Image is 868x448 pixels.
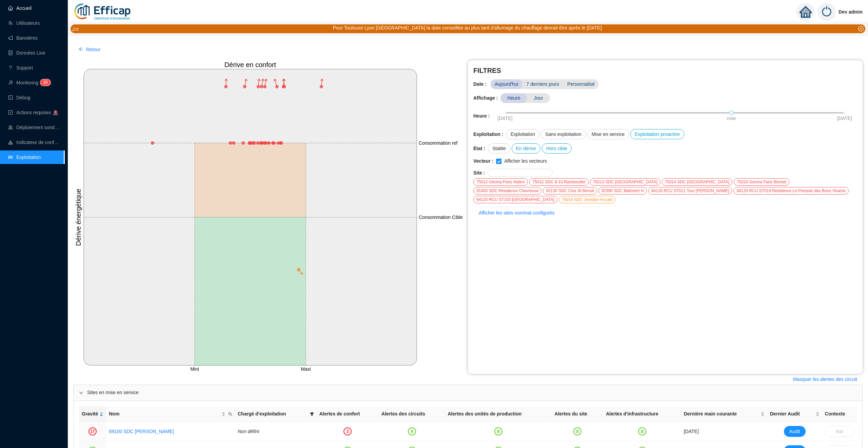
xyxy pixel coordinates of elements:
th: Gravité [79,406,106,422]
span: Vecteur : [473,158,493,165]
div: Exploitation proactive [630,129,684,139]
a: notificationBannières [8,35,38,41]
div: Pour Toulouse Lyon [GEOGRAPHIC_DATA] la date conseillée au plus tard d'allumage du chauffage devr... [333,24,603,32]
span: Dernier Audit [770,410,814,418]
img: power [817,3,836,21]
span: Heure [500,93,527,103]
div: 94120 RCU ST103 [GEOGRAPHIC_DATA] [473,196,557,203]
th: Dernière main courante [681,406,767,422]
span: filter [310,412,314,416]
span: Dernière main courante [684,410,759,418]
span: 3 [43,80,45,85]
span: État : [473,145,485,152]
span: expanded [79,391,83,395]
button: Afficher les sites non/mal configurés [473,207,560,218]
div: 2 [343,427,352,435]
span: home [800,6,812,18]
span: Afficher les sites non/mal configurés [479,209,555,217]
a: slidersExploitation [8,155,41,160]
div: 75014 SDC Jourdan-Arcueil [559,196,615,203]
div: 75012 SDC 8-10 Rambouillet [529,178,588,186]
span: Personnalisé [563,79,599,89]
span: filter [309,409,315,419]
div: Mise en service [587,129,629,139]
tspan: Consommation ref [419,140,457,146]
tspan: Maxi [301,366,311,372]
span: Jour [527,93,550,103]
span: Exploitation : [473,131,504,138]
span: Masquer les alertes des circuit [793,376,857,383]
a: teamUtilisateurs [8,20,40,26]
a: databaseDonnées Live [8,50,45,56]
button: Voir [825,426,854,437]
i: 2 / 3 [72,27,78,32]
span: Gravité [82,410,98,418]
div: Exploitation [506,129,539,139]
span: Date : [473,81,491,88]
span: Affichage : [473,95,498,102]
span: Nom [109,410,220,418]
span: search [228,412,232,416]
div: 94120 RCU ST019 Résidence Le Pressoir des Bons Vivants [733,187,848,195]
tspan: Dérive en confort [224,61,276,68]
span: Audit [789,428,800,435]
th: Dernier Audit [767,406,822,422]
button: Retour [73,44,106,55]
span: Site : [473,169,485,177]
div: Hors cible [542,143,572,154]
div: 75015 Gecina Paris Blomet [734,178,789,186]
a: homeAccueil [8,5,32,11]
div: 75012 Gecina Paris Nation [473,178,528,186]
span: Chargé d'exploitation [238,410,307,418]
span: Voir [835,428,844,435]
th: Contexte [822,406,857,422]
th: Alertes des unités de production [445,406,552,422]
th: Alertes d'infrastructure [603,406,681,422]
a: questionSupport [8,65,33,70]
span: Heure : [473,113,490,120]
td: [DATE] [681,422,767,441]
button: Masquer les alertes des circuit [788,374,863,385]
span: FILTRES [473,66,857,75]
span: Aujourd'hui [491,79,522,89]
span: 7 derniers jours [522,79,564,89]
tspan: Mini [190,366,199,372]
span: now [727,115,736,122]
span: arrow-left [79,47,83,52]
th: Nom [106,406,235,422]
span: Dev admin [839,1,863,23]
div: 94120 RCU ST011 Tour [PERSON_NAME] [648,187,732,195]
a: 69100 SDC [PERSON_NAME] [109,429,174,434]
div: 92390 SDC Bâtiment H [598,187,647,195]
a: monitorMonitoring36 [8,80,48,85]
div: 91400 SDC Résidence Chevreuse [473,187,541,195]
a: clusterDéploiement sondes [8,125,60,130]
span: Sites en mise en service [87,389,857,396]
a: codeDebug [8,95,30,100]
span: close-circle [573,427,581,435]
button: Audit [784,426,806,437]
div: 92130 SDC Clos St Benoit [543,187,597,195]
div: Sans exploitation [541,129,586,139]
span: close-circle [408,427,416,435]
span: Afficher les vecteurs [501,158,550,165]
span: Non défini [238,429,259,434]
span: Actions requises 🚨 [16,110,58,115]
div: 75013 SDC [GEOGRAPHIC_DATA] [590,178,660,186]
div: Sites en mise en service [74,385,862,401]
span: 6 [45,80,48,85]
span: close-circle [494,427,502,435]
th: Alertes de confort [317,406,379,422]
span: search [227,409,234,419]
a: heat-mapIndicateur de confort [8,140,60,145]
span: Retour [86,46,100,53]
span: close-circle [638,427,646,435]
sup: 36 [40,79,50,86]
a: 69100 SDC [PERSON_NAME] [109,428,174,435]
th: Alertes du site [552,406,604,422]
div: 17 [88,427,97,435]
span: check-square [8,110,13,115]
div: 75014 SDC [GEOGRAPHIC_DATA] [662,178,732,186]
div: En dérive [512,143,540,154]
tspan: Dérive énergétique [75,189,82,246]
